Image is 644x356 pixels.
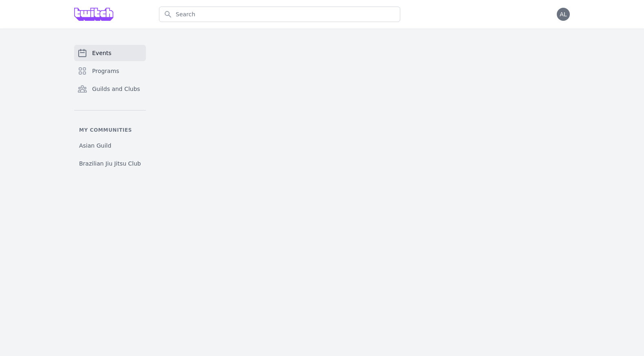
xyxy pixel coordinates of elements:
[74,156,146,171] a: Brazilian Jiu Jitsu Club
[74,138,146,153] a: Asian Guild
[159,7,400,22] input: Search
[557,8,570,21] button: AL
[79,142,111,150] span: Asian Guild
[74,81,146,97] a: Guilds and Clubs
[92,85,140,93] span: Guilds and Clubs
[74,8,113,21] img: Grove
[74,63,146,79] a: Programs
[74,45,146,171] nav: Sidebar
[92,49,111,57] span: Events
[92,67,119,75] span: Programs
[79,159,141,168] span: Brazilian Jiu Jitsu Club
[74,45,146,61] a: Events
[74,127,146,133] p: My communities
[560,11,567,17] span: AL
